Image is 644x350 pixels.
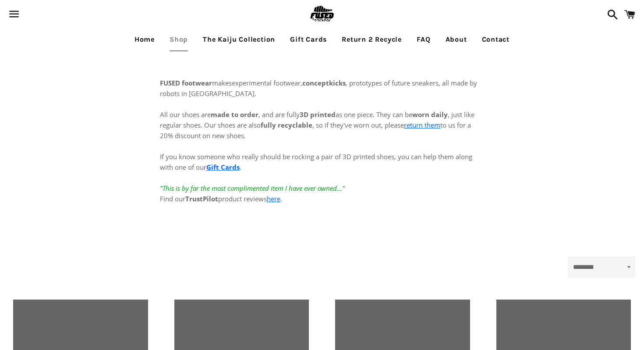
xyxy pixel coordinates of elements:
span: experimental footwear, , prototypes of future sneakers, all made by robots in [GEOGRAPHIC_DATA]. [160,79,477,98]
a: Home [128,29,161,50]
strong: TrustPilot [185,194,218,203]
a: Gift Cards [206,163,240,171]
p: All our shoes are , and are fully as one piece. They can be , just like regular shoes. Our shoes ... [160,99,484,204]
a: Contact [475,29,517,50]
strong: FUSED footwear [160,79,212,87]
span: makes [160,79,232,87]
a: About [439,29,474,50]
a: Gift Cards [283,29,333,50]
em: "This is by far the most complimented item I have ever owned..." [160,184,345,193]
a: The Kaiju Collection [196,29,282,50]
a: here [267,194,280,203]
strong: 3D printed [300,110,336,119]
strong: worn daily [412,110,448,119]
strong: made to order [211,110,258,119]
strong: fully recyclable [261,121,312,129]
a: FAQ [410,29,437,50]
a: Shop [163,29,195,50]
strong: conceptkicks [302,79,346,87]
a: Return 2 Recycle [335,29,408,50]
a: return them [404,121,440,129]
